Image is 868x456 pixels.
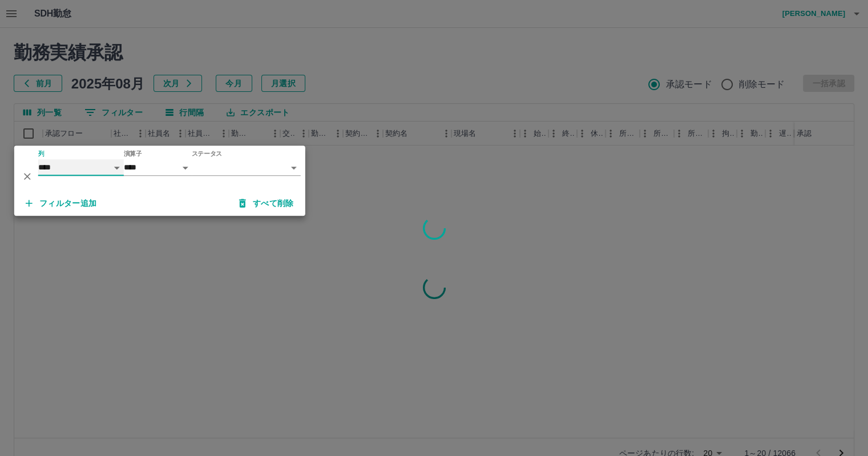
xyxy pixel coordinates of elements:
[192,150,222,158] label: ステータス
[19,168,36,185] button: 削除
[230,193,303,213] button: すべて削除
[17,193,106,213] button: フィルター追加
[124,150,142,158] label: 演算子
[38,150,45,158] label: 列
